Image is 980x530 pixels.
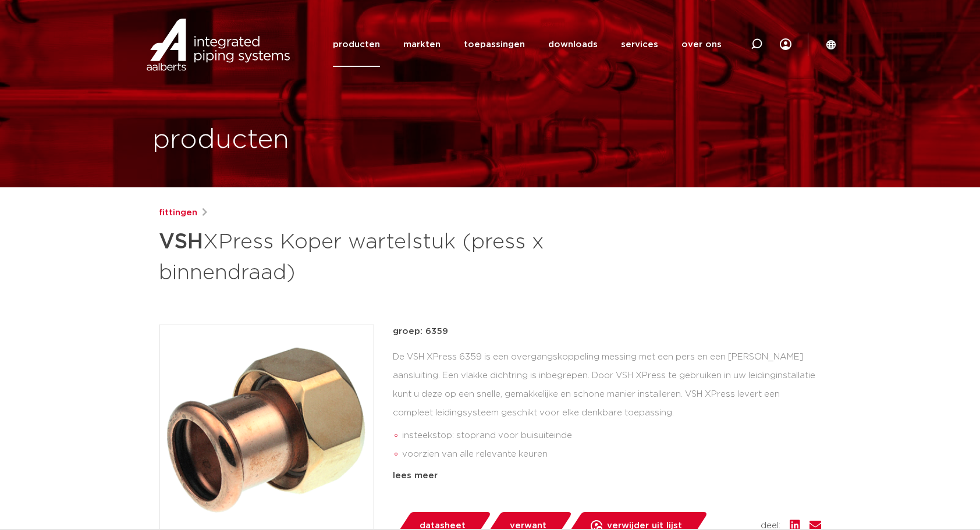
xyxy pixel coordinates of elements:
[393,348,821,464] div: De VSH XPress 6359 is een overgangskoppeling messing met een pers en een [PERSON_NAME] aansluitin...
[403,22,441,67] a: markten
[159,232,203,252] strong: VSH
[159,225,596,287] h1: XPress Koper wartelstuk (press x binnendraad)
[464,22,525,67] a: toepassingen
[621,22,658,67] a: services
[681,22,722,67] a: over ons
[402,426,821,445] li: insteekstop: stoprand voor buisuiteinde
[402,464,821,482] li: Leak Before Pressed-functie
[333,22,380,67] a: producten
[159,206,197,220] a: fittingen
[333,22,722,67] nav: Menu
[402,445,821,464] li: voorzien van alle relevante keuren
[152,122,289,159] h1: producten
[548,22,598,67] a: downloads
[393,325,821,339] p: groep: 6359
[393,469,821,483] div: lees meer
